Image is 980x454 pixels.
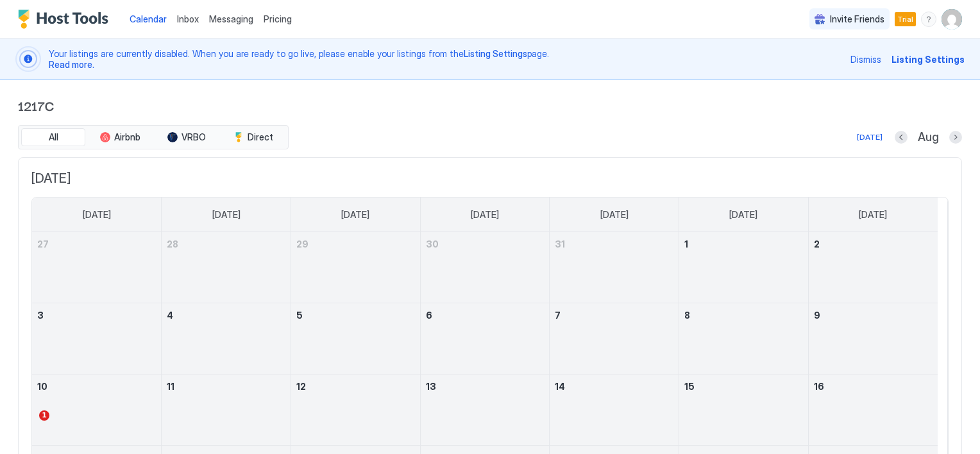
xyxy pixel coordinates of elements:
a: Listing Settings [464,48,527,59]
span: VRBO [182,131,206,143]
span: 14 [555,381,565,392]
span: [DATE] [212,209,241,221]
span: 12 [296,381,306,392]
span: [DATE] [341,209,369,221]
span: [DATE] [471,209,499,221]
a: August 11, 2025 [162,374,291,398]
span: Trial [897,13,913,25]
td: August 16, 2025 [808,374,938,446]
a: August 9, 2025 [809,303,938,327]
a: August 7, 2025 [550,303,679,327]
div: Dismiss [850,53,881,66]
span: Direct [248,131,273,143]
span: 6 [426,310,432,321]
a: August 16, 2025 [809,374,938,398]
span: 1 [684,239,688,249]
button: Previous month [895,131,908,144]
td: July 30, 2025 [420,232,550,303]
a: Messaging [209,12,253,26]
a: Monday [199,198,253,232]
div: [DATE] [857,131,883,143]
button: Direct [221,128,285,146]
td: August 8, 2025 [679,303,809,374]
a: July 28, 2025 [162,232,291,256]
span: 11 [167,381,174,392]
a: July 31, 2025 [550,232,679,256]
a: Thursday [587,198,641,232]
iframe: Intercom live chat [13,410,44,441]
a: Read more. [49,59,94,70]
span: 7 [555,310,561,321]
a: August 14, 2025 [550,374,679,398]
button: VRBO [155,128,219,146]
td: July 29, 2025 [291,232,420,303]
span: Pricing [264,13,292,25]
td: August 7, 2025 [550,303,679,374]
a: August 1, 2025 [679,232,808,256]
span: 27 [37,239,49,249]
span: 29 [296,239,308,249]
td: July 31, 2025 [550,232,679,303]
td: August 2, 2025 [808,232,938,303]
td: August 4, 2025 [162,303,291,374]
a: Calendar [130,12,167,26]
a: August 8, 2025 [679,303,808,327]
td: August 10, 2025 [32,374,162,446]
td: August 3, 2025 [32,303,162,374]
a: Tuesday [328,198,382,232]
a: Inbox [177,12,199,26]
span: 5 [296,310,303,321]
span: All [49,131,58,143]
span: 10 [37,381,47,392]
span: 13 [426,381,436,392]
a: Host Tools Logo [18,10,114,29]
a: August 3, 2025 [32,303,161,327]
span: Aug [918,130,939,145]
a: July 29, 2025 [291,232,420,256]
span: 16 [814,381,824,392]
span: [DATE] [600,209,629,221]
span: 2 [814,239,820,249]
span: 1 [39,410,49,421]
a: August 12, 2025 [291,374,420,398]
div: tab-group [18,125,289,149]
td: August 9, 2025 [808,303,938,374]
a: August 2, 2025 [809,232,938,256]
span: Inbox [177,13,199,24]
button: Next month [949,131,962,144]
td: July 28, 2025 [162,232,291,303]
span: [DATE] [31,171,949,187]
a: July 30, 2025 [421,232,550,256]
td: August 1, 2025 [679,232,809,303]
span: 4 [167,310,173,321]
span: Your listings are currently disabled. When you are ready to go live, please enable your listings ... [49,48,843,71]
span: 30 [426,239,439,249]
td: August 5, 2025 [291,303,420,374]
td: July 27, 2025 [32,232,162,303]
a: August 4, 2025 [162,303,291,327]
span: 8 [684,310,690,321]
a: August 5, 2025 [291,303,420,327]
button: All [21,128,85,146]
a: August 13, 2025 [421,374,550,398]
a: August 6, 2025 [421,303,550,327]
a: August 15, 2025 [679,374,808,398]
span: 1217C [18,96,962,115]
span: [DATE] [729,209,757,221]
span: [DATE] [859,209,887,221]
a: Wednesday [458,198,512,232]
td: August 11, 2025 [162,374,291,446]
td: August 12, 2025 [291,374,420,446]
span: 15 [684,381,695,392]
span: Airbnb [114,131,140,143]
span: 3 [37,310,44,321]
span: [DATE] [83,209,111,221]
div: menu [921,12,936,27]
td: August 15, 2025 [679,374,809,446]
div: Listing Settings [891,53,965,66]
